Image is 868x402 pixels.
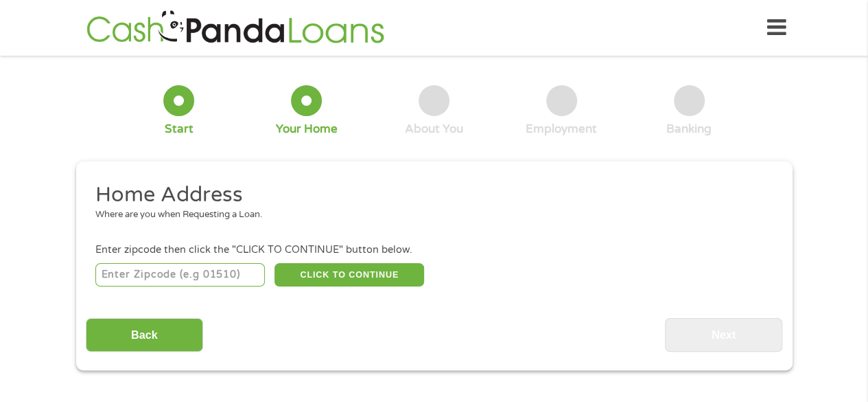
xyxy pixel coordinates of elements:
[665,318,782,352] input: Next
[165,122,193,137] div: Start
[82,8,388,47] img: GetLoanNow Logo
[86,318,203,352] input: Back
[274,263,424,287] button: CLICK TO CONTINUE
[405,122,463,137] div: About You
[276,122,338,137] div: Your Home
[526,122,597,137] div: Employment
[666,122,712,137] div: Banking
[95,243,772,258] div: Enter zipcode then click the "CLICK TO CONTINUE" button below.
[95,263,265,287] input: Enter Zipcode (e.g 01510)
[95,181,762,209] h2: Home Address
[95,208,762,222] div: Where are you when Requesting a Loan.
